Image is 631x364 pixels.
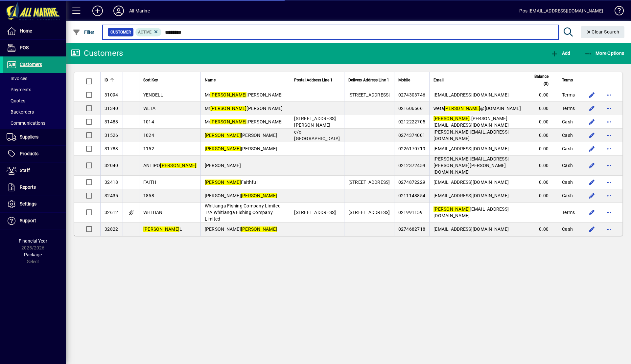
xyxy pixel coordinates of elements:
td: 0.00 [525,129,558,142]
a: Payments [3,84,66,95]
span: ID [105,76,108,84]
span: Clear Search [586,29,619,34]
div: Pos [EMAIL_ADDRESS][DOMAIN_NAME] [519,6,603,16]
span: Payments [7,87,31,92]
span: 1152 [143,146,154,151]
button: Edit [587,207,597,218]
a: Invoices [3,73,66,84]
a: Support [3,213,66,229]
div: ID [105,76,119,84]
button: Filter [71,26,96,38]
span: Cash [562,162,573,169]
span: Whitianga Fishing Company Limited T/A Whitianga Fishing Company Limited [205,203,281,222]
em: [PERSON_NAME] [241,193,277,198]
button: Edit [587,224,597,234]
span: ANTIPO [143,163,197,168]
span: Quotes [7,98,25,103]
button: Add [87,5,108,17]
span: 1858 [143,193,154,198]
span: [STREET_ADDRESS] [294,210,336,215]
span: Products [20,151,38,156]
em: [PERSON_NAME] [210,106,246,111]
button: Edit [587,177,597,187]
button: More options [604,90,614,100]
span: FAITH [143,180,156,185]
span: Cash [562,226,573,232]
span: [EMAIL_ADDRESS][DOMAIN_NAME] [433,180,509,185]
button: Edit [587,90,597,100]
button: More options [604,103,614,114]
div: Customers [71,48,123,58]
span: [STREET_ADDRESS][PERSON_NAME] [294,116,336,128]
span: Sort Key [143,76,158,84]
em: [PERSON_NAME] [433,206,470,212]
span: Cash [562,179,573,185]
span: [EMAIL_ADDRESS][DOMAIN_NAME] [433,226,509,232]
em: [PERSON_NAME] [210,92,246,97]
span: [STREET_ADDRESS] [348,180,390,185]
span: 0274682718 [398,226,426,232]
span: L [143,226,182,232]
em: [PERSON_NAME] [444,106,480,111]
button: More options [604,143,614,154]
span: Terms [562,92,575,98]
button: More options [604,224,614,234]
em: [PERSON_NAME] [210,119,246,124]
span: 32418 [105,180,118,185]
a: Settings [3,196,66,212]
span: 0212222705 [398,119,426,124]
em: [PERSON_NAME] [205,180,241,185]
span: 0212372459 [398,163,426,168]
span: 31340 [105,106,118,111]
button: More options [604,160,614,171]
span: [STREET_ADDRESS] [348,210,390,215]
span: Staff [20,168,30,173]
span: [PERSON_NAME] [205,193,277,198]
span: Cash [562,192,573,199]
span: 32612 [105,210,118,215]
span: Mr [PERSON_NAME] [205,119,283,124]
span: 32040 [105,163,118,168]
em: [PERSON_NAME] [160,163,196,168]
span: Reports [20,184,36,190]
span: 0226170719 [398,146,426,151]
button: More options [604,207,614,218]
td: 0.00 [525,189,558,203]
button: Clear [581,26,625,38]
span: Terms [562,76,573,84]
a: Communications [3,118,66,129]
span: Customers [20,62,42,67]
span: Backorders [7,109,34,115]
a: Reports [3,179,66,196]
span: 31526 [105,133,118,138]
span: [STREET_ADDRESS] [348,92,390,97]
div: Mobile [398,76,426,84]
span: Settings [20,201,36,206]
span: Terms [562,105,575,112]
span: 1024 [143,133,154,138]
span: Cash [562,145,573,152]
span: More Options [584,51,624,56]
div: Name [205,76,286,84]
span: 31488 [105,119,118,124]
td: 0.00 [525,115,558,129]
button: More options [604,130,614,140]
span: Suppliers [20,134,38,139]
div: Email [433,76,521,84]
td: 0.00 [525,142,558,156]
span: Terms [562,209,575,216]
td: 0.00 [525,156,558,176]
a: Home [3,23,66,39]
button: Edit [587,130,597,140]
span: 0274872229 [398,180,426,185]
span: Filter [73,30,95,35]
span: YENDELL [143,92,163,97]
span: Postal Address Line 1 [294,76,333,84]
span: [PERSON_NAME][EMAIL_ADDRESS][PERSON_NAME][PERSON_NAME][DOMAIN_NAME] [433,156,509,175]
span: [EMAIL_ADDRESS][DOMAIN_NAME] [433,92,509,97]
span: 1014 [143,119,154,124]
td: 0.00 [525,223,558,236]
a: Backorders [3,106,66,118]
em: [PERSON_NAME] [433,116,470,121]
span: Add [550,51,570,56]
